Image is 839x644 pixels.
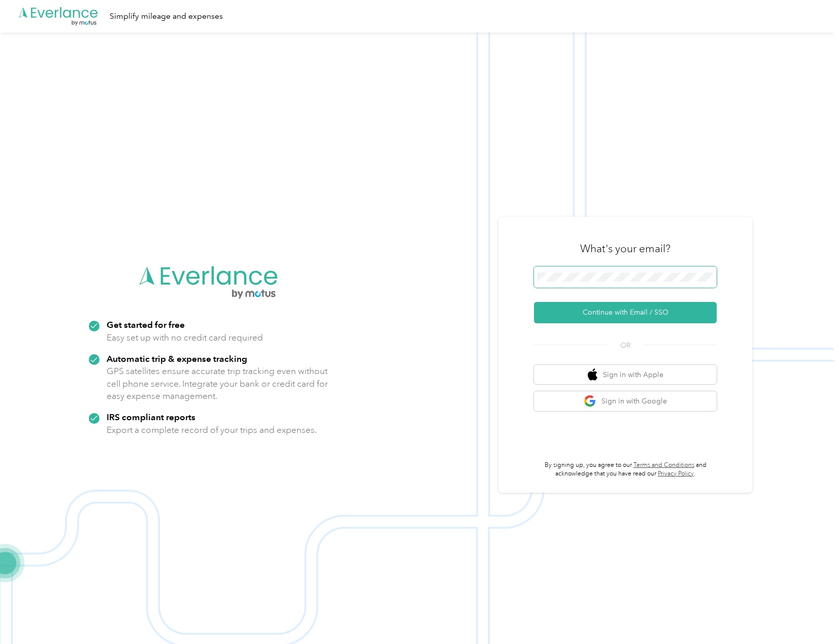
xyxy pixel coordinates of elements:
img: apple logo [588,368,598,381]
div: Simplify mileage and expenses [110,10,223,23]
p: Export a complete record of your trips and expenses. [107,424,317,436]
a: Terms and Conditions [633,461,694,469]
p: Easy set up with no credit card required [107,331,263,344]
button: apple logoSign in with Apple [534,365,717,385]
span: OR [608,340,643,351]
p: By signing up, you agree to our and acknowledge that you have read our . [534,461,717,479]
button: google logoSign in with Google [534,391,717,411]
strong: Automatic trip & expense tracking [107,353,247,364]
img: google logo [584,395,596,408]
button: Continue with Email / SSO [534,302,717,323]
a: Privacy Policy [658,470,694,478]
strong: Get started for free [107,319,185,330]
p: GPS satellites ensure accurate trip tracking even without cell phone service. Integrate your bank... [107,365,328,402]
strong: IRS compliant reports [107,412,195,422]
h3: What's your email? [580,242,670,256]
